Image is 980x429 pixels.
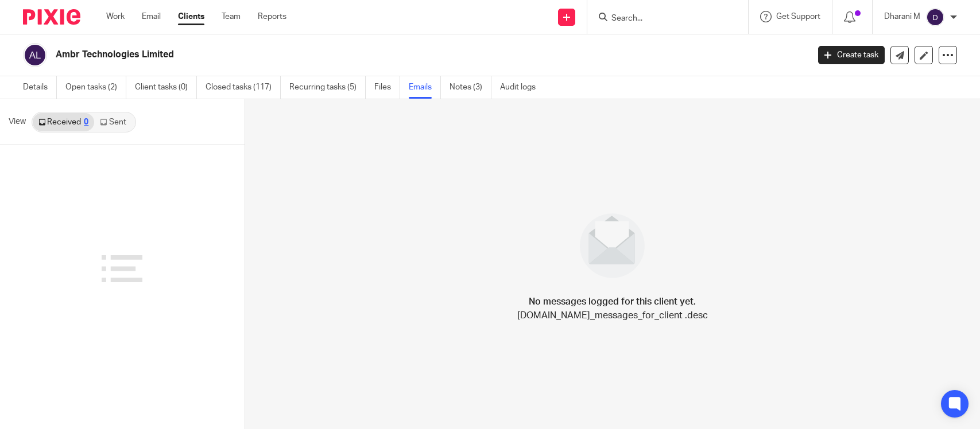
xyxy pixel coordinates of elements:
[610,14,714,24] input: Search
[142,11,161,22] a: Email
[65,76,126,99] a: Open tasks (2)
[23,43,47,67] img: svg%3E
[926,8,944,26] img: svg%3E
[517,309,708,322] p: [DOMAIN_NAME]_messages_for_client .desc
[33,113,94,131] a: Received0
[818,46,885,64] a: Create task
[178,11,204,22] a: Clients
[94,113,134,131] a: Sent
[23,9,80,25] img: Pixie
[84,118,88,126] div: 0
[258,11,286,22] a: Reports
[9,116,26,128] span: View
[135,76,197,99] a: Client tasks (0)
[289,76,366,99] a: Recurring tasks (5)
[374,76,400,99] a: Files
[56,49,652,61] h2: Ambr Technologies Limited
[500,76,544,99] a: Audit logs
[776,13,820,21] span: Get Support
[23,76,57,99] a: Details
[572,206,652,286] img: image
[409,76,441,99] a: Emails
[206,76,281,99] a: Closed tasks (117)
[222,11,241,22] a: Team
[106,11,125,22] a: Work
[884,11,920,22] p: Dharani M
[529,295,696,309] h4: No messages logged for this client yet.
[450,76,491,99] a: Notes (3)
